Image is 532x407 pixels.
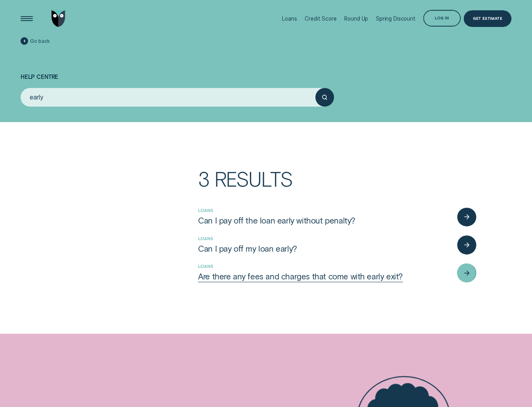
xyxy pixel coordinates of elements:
[198,271,403,282] div: Are there any fees and charges that come with early exit?
[51,10,65,27] img: Wisr
[198,216,355,226] div: Can I pay off the loan early without penalty?
[21,37,50,45] a: Go back
[198,236,213,241] a: Loans
[30,38,50,44] span: Go back
[305,15,336,22] div: Credit Score
[198,271,453,282] a: Are there any fees and charges that come with early exit?
[198,244,453,254] a: Can I pay off my loan early?
[21,46,511,88] h1: Help Centre
[198,244,297,254] div: Can I pay off my loan early?
[344,15,368,22] div: Round Up
[198,264,213,269] a: Loans
[198,216,453,226] a: Can I pay off the loan early without penalty?
[463,10,511,27] a: Get Estimate
[198,169,476,203] h3: 3 Results
[198,208,213,213] a: Loans
[282,15,297,22] div: Loans
[21,88,315,107] input: Search for anything...
[376,15,416,22] div: Spring Discount
[315,88,334,107] button: Submit your search query.
[18,10,35,27] button: Open Menu
[423,10,460,27] button: Log in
